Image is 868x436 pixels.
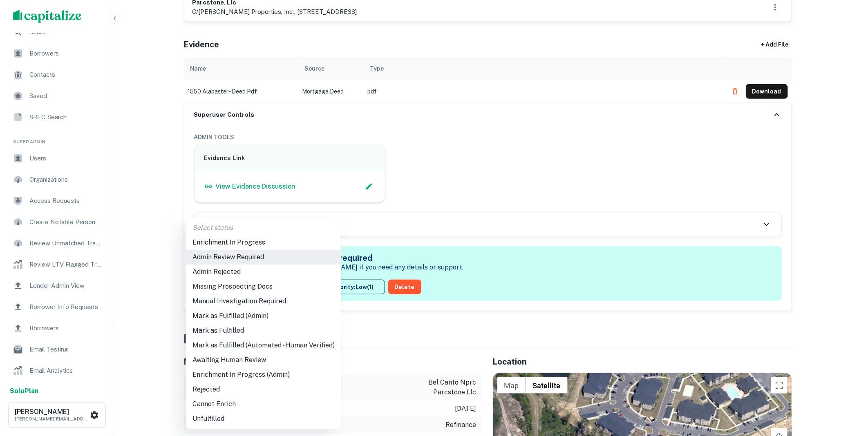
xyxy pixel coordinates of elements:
li: Admin Rejected [186,265,341,279]
li: Cannot Enrich [186,397,341,412]
li: Admin Review Required [186,250,341,265]
li: Unfulfilled [186,412,341,426]
li: Mark as Fulfilled (Automated - Human Verified) [186,338,341,353]
li: Enrichment In Progress (Admin) [186,367,341,382]
li: Manual Investigation Required [186,294,341,309]
li: Awaiting Human Review [186,353,341,367]
li: Enrichment In Progress [186,235,341,250]
li: Mark as Fulfilled (Admin) [186,309,341,323]
li: Missing Prospecting Docs [186,279,341,294]
li: Rejected [186,382,341,397]
li: Mark as Fulfilled [186,323,341,338]
iframe: Chat Widget [827,371,868,410]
